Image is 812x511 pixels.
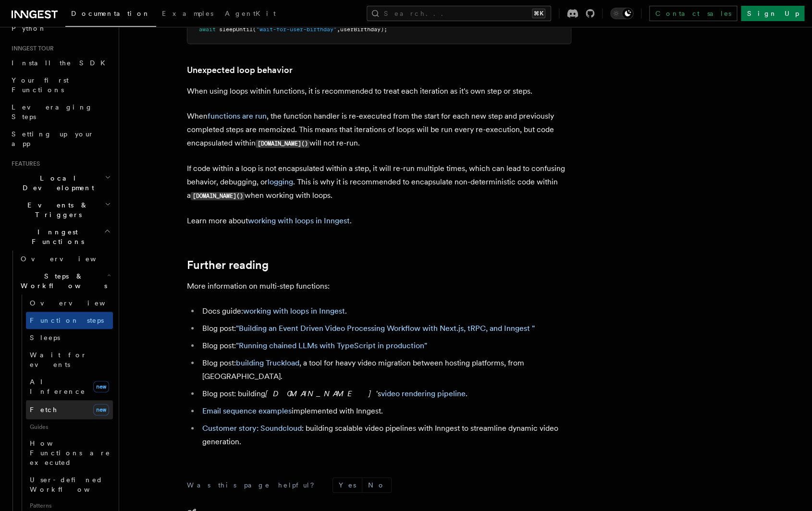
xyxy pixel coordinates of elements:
p: When using loops within functions, it is recommended to treat each iteration as it's own step or ... [187,85,571,98]
span: new [93,381,109,392]
a: How Functions are executed [26,435,113,471]
a: Setting up your app [8,125,113,152]
a: Sign Up [741,6,804,21]
a: Unexpected loop behavior [187,63,293,77]
span: userBirthday); [340,26,387,33]
span: Leveraging Steps [12,103,93,121]
span: AgentKit [225,10,276,17]
a: Your first Functions [8,72,113,98]
button: No [362,478,391,492]
code: [DOMAIN_NAME]() [191,192,245,200]
span: Overview [21,255,120,263]
span: Setting up your app [12,130,94,147]
span: Sleeps [30,334,60,341]
span: Steps & Workflows [17,271,107,291]
li: Blog post: [199,322,571,335]
button: Steps & Workflows [17,268,113,294]
a: Wait for events [26,346,113,373]
p: Learn more about . [187,214,571,228]
span: Features [8,160,40,168]
span: Local Development [8,173,105,193]
a: Examples [156,3,219,26]
button: Toggle dark mode [610,8,633,19]
span: await [199,26,216,33]
a: Leveraging Steps [8,98,113,125]
span: Fetch [30,406,58,414]
a: Fetchnew [26,400,113,419]
span: Guides [26,419,113,435]
a: Sleeps [26,329,113,346]
span: "wait-for-user-birthday" [256,26,337,33]
a: "Running chained LLMs with TypeScript in production" [236,341,427,350]
span: AI Inference [30,378,86,395]
a: User-defined Workflows [26,471,113,498]
button: Yes [333,478,362,492]
a: Python [8,20,113,37]
span: Events & Triggers [8,200,105,219]
a: Customer story: Soundcloud [202,424,302,433]
li: Blog post: building 's . [199,387,571,401]
li: implemented with Inngest. [199,404,571,418]
span: How Functions are executed [30,439,111,466]
p: Was this page helpful? [187,480,321,490]
a: functions are run [208,111,267,121]
em: [DOMAIN_NAME] [265,389,376,398]
span: Wait for events [30,351,87,368]
p: When , the function handler is re-executed from the start for each new step and previously comple... [187,109,571,150]
a: working with loops in Inngest [248,216,350,225]
span: Inngest Functions [8,227,104,246]
li: Docs guide: . [199,304,571,318]
a: building Truckload [236,358,299,367]
li: Blog post: , a tool for heavy video migration between hosting platforms, from [GEOGRAPHIC_DATA]. [199,356,571,383]
a: Email sequence examples [202,406,292,415]
span: Install the SDK [12,59,111,67]
span: User-defined Workflows [30,476,116,493]
span: Overview [30,299,129,307]
li: Blog post: [199,339,571,353]
span: Function steps [30,316,104,324]
span: Examples [162,10,213,17]
a: "Building an Event Driven Video Processing Workflow with Next.js, tRPC, and Inngest " [236,324,535,333]
a: AI Inferencenew [26,373,113,400]
p: If code within a loop is not encapsulated within a step, it will re-run multiple times, which can... [187,162,571,203]
a: logging [268,177,293,186]
a: working with loops in Inngest [243,306,345,316]
a: Contact sales [649,6,737,21]
kbd: ⌘K [532,9,545,18]
li: : building scalable video pipelines with Inngest to streamline dynamic video generation. [199,422,571,449]
a: Further reading [187,258,269,272]
p: More information on multi-step functions: [187,280,571,293]
button: Search...⌘K [367,6,551,21]
a: Overview [17,250,113,268]
span: ( [253,26,256,33]
a: Function steps [26,312,113,329]
span: Inngest tour [8,45,54,52]
a: Overview [26,294,113,312]
span: new [93,404,109,415]
span: , [337,26,340,33]
span: Your first Functions [12,76,69,94]
a: Documentation [65,3,156,27]
button: Inngest Functions [8,223,113,250]
a: Install the SDK [8,54,113,72]
a: AgentKit [219,3,282,26]
button: Events & Triggers [8,196,113,223]
span: Documentation [71,10,150,17]
span: Python [12,24,47,32]
span: sleepUntil [219,26,253,33]
a: video rendering pipeline [381,389,466,398]
code: [DOMAIN_NAME]() [256,140,309,148]
button: Local Development [8,170,113,196]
